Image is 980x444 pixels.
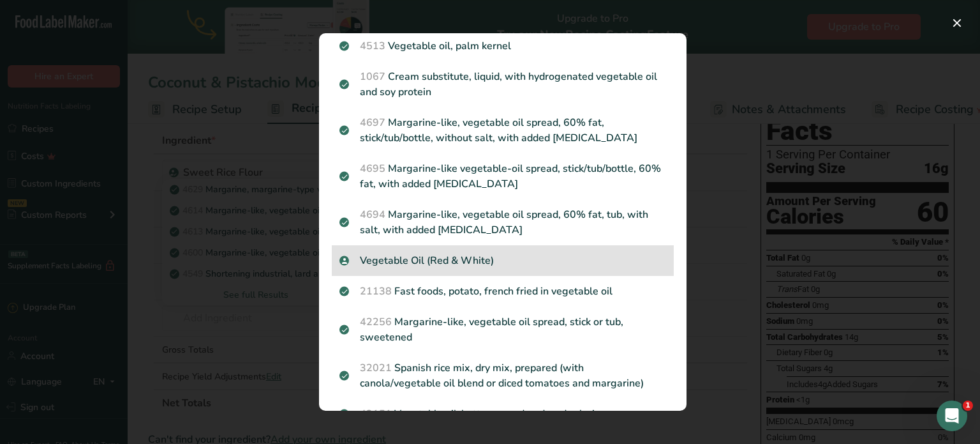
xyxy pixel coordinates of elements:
p: Margarine-like, vegetable oil spread, 60% fat, tub, with salt, with added [MEDICAL_DATA] [339,207,666,238]
p: Vegetable oil-butter spread, reduced calorie [339,406,666,422]
p: Cream substitute, liquid, with hydrogenated vegetable oil and soy protein [339,69,666,100]
span: 42151 [360,407,392,421]
span: 4513 [360,39,385,53]
span: 32021 [360,361,392,375]
p: Vegetable oil, palm kernel [339,38,666,54]
span: 1 [963,401,973,411]
p: Margarine-like vegetable-oil spread, stick/tub/bottle, 60% fat, with added [MEDICAL_DATA] [339,161,666,192]
span: 4694 [360,208,385,222]
p: Spanish rice mix, dry mix, prepared (with canola/vegetable oil blend or diced tomatoes and margar... [339,360,666,391]
p: Vegetable Oil (Red & White) [339,253,666,268]
p: Margarine-like, vegetable oil spread, 60% fat, stick/tub/bottle, without salt, with added [MEDICA... [339,115,666,146]
p: Margarine-like, vegetable oil spread, stick or tub, sweetened [339,314,666,345]
span: 4697 [360,116,385,130]
p: Fast foods, potato, french fried in vegetable oil [339,284,666,299]
span: 1067 [360,70,385,84]
span: 4695 [360,162,385,176]
span: 42256 [360,315,392,329]
span: 21138 [360,284,392,298]
iframe: Intercom live chat [937,401,967,431]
